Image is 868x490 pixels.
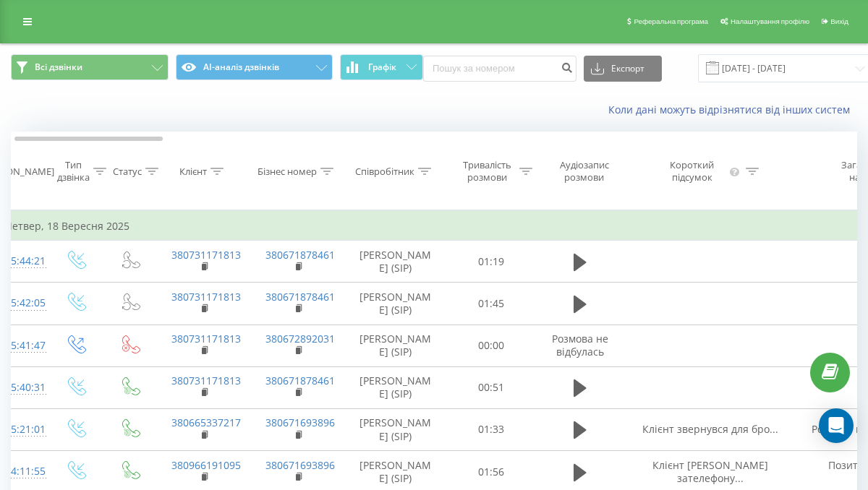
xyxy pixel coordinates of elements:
input: Пошук за номером [423,56,576,82]
span: Клієнт [PERSON_NAME] зателефону... [652,458,768,485]
a: 380966191095 [171,458,241,472]
td: 01:19 [446,241,537,283]
a: 380665337217 [171,416,241,429]
a: 380671693896 [265,416,335,429]
td: 00:00 [446,324,537,366]
button: Всі дзвінки [11,54,169,80]
td: 01:45 [446,283,537,324]
span: Всі дзвінки [35,61,82,73]
a: 380731171813 [171,290,241,304]
span: Вихід [830,17,848,25]
a: 380731171813 [171,248,241,262]
div: 15:41:47 [5,332,34,360]
div: Open Intercom Messenger [819,408,854,443]
div: Співробітник [355,166,414,178]
span: Клієнт звернувся для бро... [642,422,778,436]
span: Розмова не відбулась [552,332,608,358]
div: 15:44:21 [5,247,34,275]
div: Тривалість розмови [459,159,516,184]
a: 380671878461 [265,290,335,304]
a: Коли дані можуть відрізнятися вiд інших систем [608,103,857,116]
span: Налаштування профілю [731,17,809,25]
a: 380671878461 [265,374,335,387]
td: 01:33 [446,408,537,450]
div: Тип дзвінка [57,159,90,184]
a: 380672892031 [265,332,335,345]
td: 00:51 [446,366,537,408]
td: [PERSON_NAME] (SIP) [345,283,446,324]
td: [PERSON_NAME] (SIP) [345,366,446,408]
div: Аудіозапис розмови [549,159,619,184]
div: Бізнес номер [258,166,317,178]
div: Статус [113,166,142,178]
div: 15:42:05 [5,289,34,317]
a: 380671878461 [265,248,335,262]
div: 14:11:55 [5,457,34,486]
a: 380671693896 [265,458,335,472]
span: Реферальна програма [634,17,708,25]
span: Графік [368,62,396,72]
div: Короткий підсумок [658,159,727,184]
a: 380731171813 [171,332,241,345]
td: [PERSON_NAME] (SIP) [345,408,446,450]
button: AI-аналіз дзвінків [176,54,333,80]
div: 15:40:31 [5,374,34,402]
a: 380731171813 [171,374,241,387]
div: Клієнт [179,166,207,178]
div: 15:21:01 [5,416,34,444]
button: Експорт [584,56,662,82]
button: Графік [340,54,423,80]
td: [PERSON_NAME] (SIP) [345,241,446,283]
td: [PERSON_NAME] (SIP) [345,324,446,366]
